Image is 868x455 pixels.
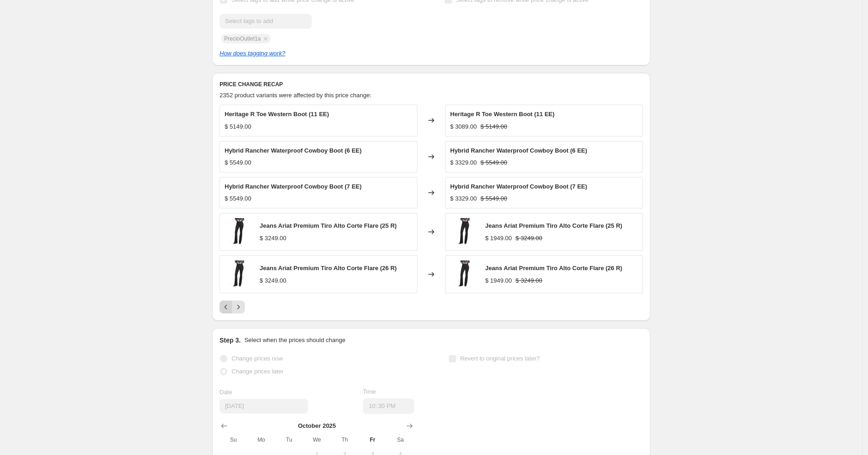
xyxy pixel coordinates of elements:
div: $ 3249.00 [260,276,286,285]
span: Hybrid Rancher Waterproof Cowboy Boot (7 EE) [225,183,362,190]
strike: $ 3249.00 [516,276,542,285]
span: Tu [279,436,299,443]
div: $ 1949.00 [485,234,512,243]
th: Friday [359,432,386,447]
div: $ 3089.00 [450,122,477,131]
strike: $ 5149.00 [481,122,507,131]
th: Wednesday [303,432,331,447]
span: Fr [363,436,383,443]
span: Su [223,436,244,443]
span: Time [363,388,376,395]
strike: $ 5549.00 [481,158,507,167]
span: Hybrid Rancher Waterproof Cowboy Boot (6 EE) [450,147,587,154]
span: Jeans Ariat Premium Tiro Alto Corte Flare (25 R) [485,222,622,229]
div: $ 5549.00 [225,158,251,167]
div: $ 3329.00 [450,158,477,167]
img: 10033324_80x.webp [450,218,478,246]
span: Revert to original prices later? [460,355,540,362]
button: Next [232,301,245,313]
span: Change prices later [232,368,284,375]
input: 12:00 [363,398,415,414]
div: $ 1949.00 [485,276,512,285]
th: Monday [247,432,275,447]
a: How does tagging work? [220,50,285,57]
span: Hybrid Rancher Waterproof Cowboy Boot (6 EE) [225,147,362,154]
span: Date [220,389,232,396]
span: Th [334,436,355,443]
span: Jeans Ariat Premium Tiro Alto Corte Flare (26 R) [485,265,622,272]
button: Previous [220,301,232,313]
strike: $ 5549.00 [481,194,507,203]
div: $ 3329.00 [450,194,477,203]
th: Sunday [220,432,247,447]
div: $ 3249.00 [260,234,286,243]
h2: Step 3. [220,336,241,345]
button: Show previous month, September 2025 [218,420,231,432]
strike: $ 3249.00 [516,234,542,243]
img: 10033324_80x.webp [450,260,478,288]
span: Heritage R Toe Western Boot (11 EE) [225,111,329,118]
span: Jeans Ariat Premium Tiro Alto Corte Flare (25 R) [260,222,397,229]
button: Show next month, November 2025 [403,420,416,432]
span: Sa [390,436,410,443]
input: Select tags to add [220,14,312,29]
h6: PRICE CHANGE RECAP [220,81,643,88]
img: 10033324_80x.webp [225,260,252,288]
th: Tuesday [275,432,303,447]
div: $ 5549.00 [225,194,251,203]
th: Thursday [331,432,358,447]
p: Select when the prices should change [244,336,345,345]
span: Change prices now [232,355,283,362]
div: $ 5149.00 [225,122,251,131]
nav: Pagination [220,301,245,313]
span: We [307,436,327,443]
span: 2352 product variants were affected by this price change: [220,92,371,99]
span: Hybrid Rancher Waterproof Cowboy Boot (7 EE) [450,183,587,190]
input: 10/10/2025 [220,399,308,414]
span: Heritage R Toe Western Boot (11 EE) [450,111,554,118]
span: Jeans Ariat Premium Tiro Alto Corte Flare (26 R) [260,265,397,272]
span: Mo [251,436,271,443]
img: 10033324_80x.webp [225,218,252,246]
th: Saturday [386,432,414,447]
